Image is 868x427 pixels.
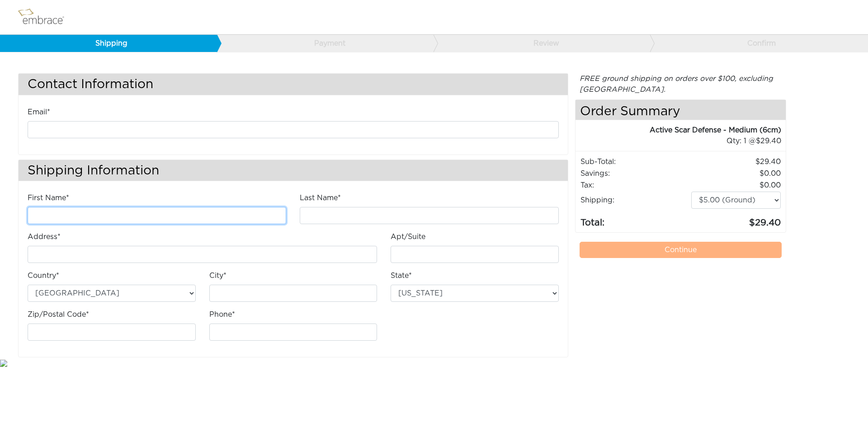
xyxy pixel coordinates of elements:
td: 0.00 [691,168,781,179]
td: 29.40 [691,209,781,230]
a: Review [433,35,650,52]
td: 29.40 [691,156,781,168]
span: 29.40 [756,137,781,145]
label: Zip/Postal Code* [28,309,89,320]
td: Sub-Total: [580,156,691,168]
td: Savings : [580,168,691,179]
td: Shipping: [580,191,691,209]
label: First Name* [28,192,69,203]
a: Continue [580,242,782,258]
td: 0.00 [691,179,781,191]
h3: Shipping Information [19,160,568,181]
h3: Contact Information [19,74,568,95]
img: logo.png [16,6,75,28]
label: Address* [28,231,61,242]
label: Email* [28,107,50,117]
label: City* [209,270,226,281]
td: Tax: [580,179,691,191]
label: Last Name* [300,192,341,203]
h4: Order Summary [576,100,786,120]
label: Phone* [209,309,235,320]
label: Apt/Suite [391,231,425,242]
a: Payment [217,35,434,52]
label: Country* [28,270,59,281]
div: 1 @ [587,136,782,146]
label: State* [391,270,412,281]
div: Active Scar Defense - Medium (6cm) [576,125,782,136]
a: Confirm [650,35,867,52]
div: FREE ground shipping on orders over $100, excluding [GEOGRAPHIC_DATA]. [575,73,787,95]
td: Total: [580,209,691,230]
